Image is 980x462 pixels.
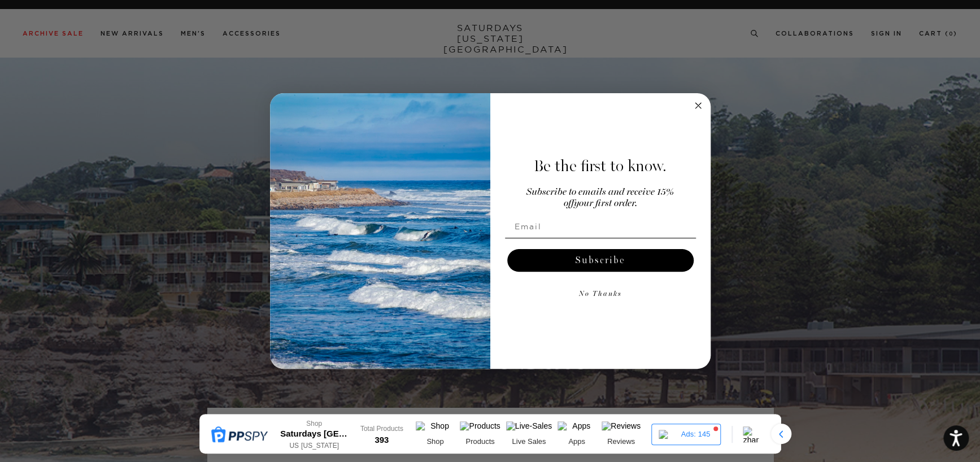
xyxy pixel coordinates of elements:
img: 125c788d-000d-4f3e-b05a-1b92b2a23ec9.jpeg [270,93,490,369]
button: Close dialog [691,99,705,112]
button: No Thanks [505,283,696,306]
span: off [564,199,574,208]
span: Be the first to know. [534,156,667,176]
span: Subscribe to emails and receive 15% [526,188,674,197]
span: your first order. [574,199,637,208]
button: Subscribe [507,249,694,272]
input: Email [505,215,696,238]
